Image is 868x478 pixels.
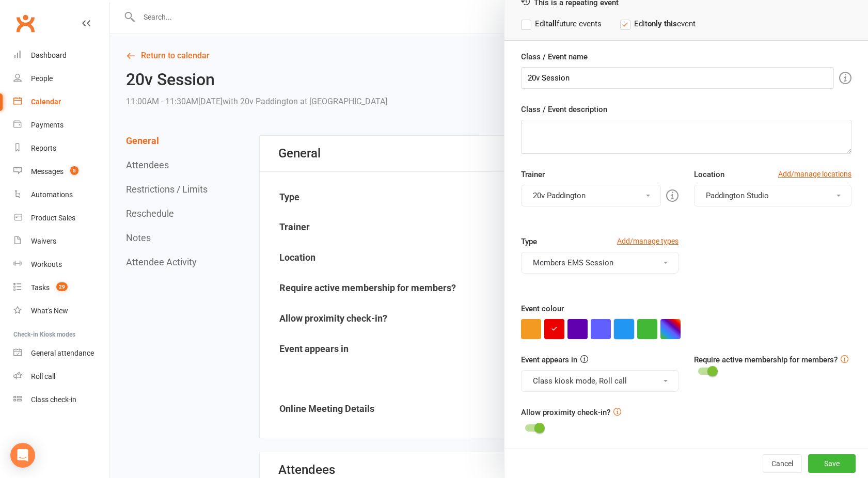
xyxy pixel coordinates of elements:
[521,168,545,181] label: Trainer
[31,349,94,357] div: General attendance
[778,168,851,180] a: Add/manage locations
[31,283,50,292] div: Tasks
[31,167,64,176] div: Messages
[521,370,678,392] button: Class kiosk mode, Roll call
[12,10,38,36] a: Clubworx
[521,67,834,89] input: Enter event name
[31,190,73,199] div: Automations
[13,253,109,276] a: Workouts
[13,299,109,323] a: What's New
[31,214,75,222] div: Product Sales
[521,302,564,315] label: Event colour
[31,144,56,152] div: Reports
[548,19,557,28] strong: all
[13,137,109,160] a: Reports
[521,185,661,206] button: 20v Paddington
[13,114,109,137] a: Payments
[521,51,588,63] label: Class / Event name
[521,235,537,248] label: Type
[13,183,109,206] a: Automations
[31,307,68,315] div: What's New
[648,19,677,28] strong: only this
[13,342,109,365] a: General attendance kiosk mode
[56,282,68,291] span: 29
[13,388,109,411] a: Class kiosk mode
[521,354,577,366] label: Event appears in
[13,67,109,90] a: People
[31,121,64,129] div: Payments
[13,90,109,114] a: Calendar
[31,51,67,59] div: Dashboard
[31,260,62,268] div: Workouts
[13,276,109,299] a: Tasks 29
[694,355,838,364] label: Require active membership for members?
[620,18,696,30] label: Edit event
[13,230,109,253] a: Waivers
[10,443,35,468] div: Open Intercom Messenger
[808,454,856,473] button: Save
[13,206,109,230] a: Product Sales
[13,365,109,388] a: Roll call
[617,235,678,247] a: Add/manage types
[31,74,53,83] div: People
[13,44,109,67] a: Dashboard
[763,454,802,473] button: Cancel
[521,18,602,30] label: Edit future events
[31,98,61,106] div: Calendar
[70,166,78,175] span: 5
[521,406,610,419] label: Allow proximity check-in?
[31,237,56,245] div: Waivers
[521,103,607,116] label: Class / Event description
[31,372,55,380] div: Roll call
[521,252,678,274] button: Members EMS Session
[694,185,851,206] button: Paddington Studio
[13,160,109,183] a: Messages 5
[706,191,769,200] span: Paddington Studio
[31,395,76,404] div: Class check-in
[694,168,724,181] label: Location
